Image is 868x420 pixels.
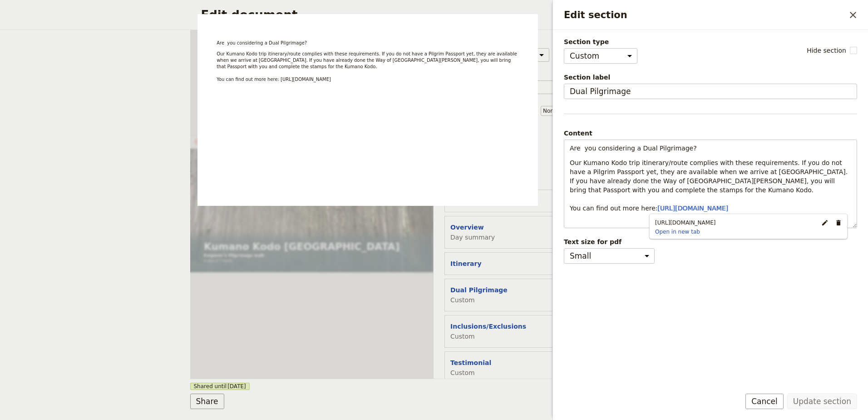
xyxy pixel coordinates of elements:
[564,84,857,99] input: Section label
[190,394,224,409] button: Share
[290,9,340,21] a: Dual Pilgrimage
[201,8,654,22] h2: Edit document
[174,9,211,21] a: Cover page
[570,145,697,152] span: Are you considering a Dual Pilgrimage?
[570,159,850,194] span: Our Kumano Kodo trip itinerary/route complies with these requirements. If you do not have a Pilgr...
[255,9,282,21] a: Itinerary
[558,7,574,23] button: Download pdf
[564,73,857,82] span: Section label
[227,383,246,390] span: [DATE]
[33,293,100,304] span: 8 days & 7 nights
[818,216,832,230] button: Edit link url
[658,205,729,212] a: [URL][DOMAIN_NAME]
[832,216,845,230] button: Remove link
[745,394,784,409] button: Cancel
[564,8,845,22] h2: Edit section
[421,9,457,21] a: Testimonial
[190,383,250,390] span: Shared until
[347,9,414,21] a: Inclusions/Exclusions
[564,129,857,138] div: Content
[807,46,846,55] span: Hide section
[845,7,861,23] button: Close drawer
[33,279,501,293] p: Emperor’s Pilgrimage walk
[541,7,557,23] a: admin@girlstrek.com.au
[564,248,655,264] select: Text size for pdf
[218,9,248,21] a: Overview
[787,394,857,409] button: Update section
[564,237,857,246] span: Text size for pdf
[564,37,637,46] span: Section type
[564,48,637,64] select: Section type
[541,106,574,116] select: size
[11,5,90,21] img: GirlsTrek logo
[651,228,704,235] a: Open in new tab
[450,368,491,377] span: Custom
[33,252,501,277] h1: Kumano Kodo [GEOGRAPHIC_DATA]
[450,358,491,367] button: Testimonial
[570,205,658,212] span: You can find out more here:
